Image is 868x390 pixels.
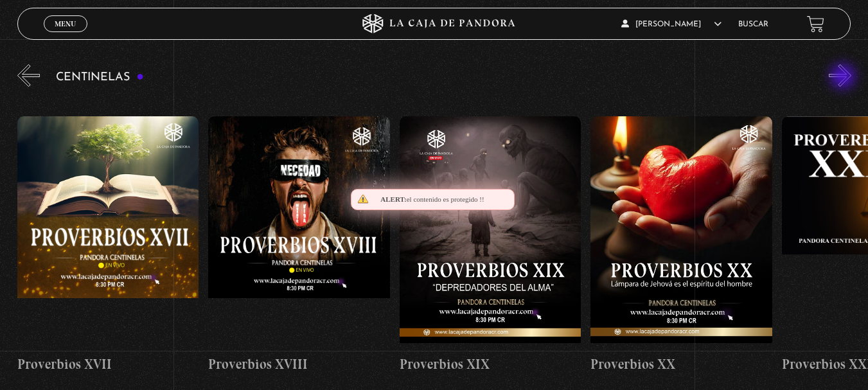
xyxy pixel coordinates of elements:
[17,64,40,87] button: Previous
[380,195,406,203] span: Alert:
[50,31,80,40] span: Cerrar
[55,20,76,28] span: Menu
[738,21,768,28] a: Buscar
[56,71,144,84] h3: Centinelas
[807,15,824,33] a: View your shopping cart
[17,354,199,375] h4: Proverbios XVII
[829,64,851,87] button: Next
[590,354,772,375] h4: Proverbios XX
[400,354,581,375] h4: Proverbios XIX
[208,354,390,375] h4: Proverbios XVIII
[621,21,722,28] span: [PERSON_NAME]
[351,189,515,210] div: el contenido es protegido !!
